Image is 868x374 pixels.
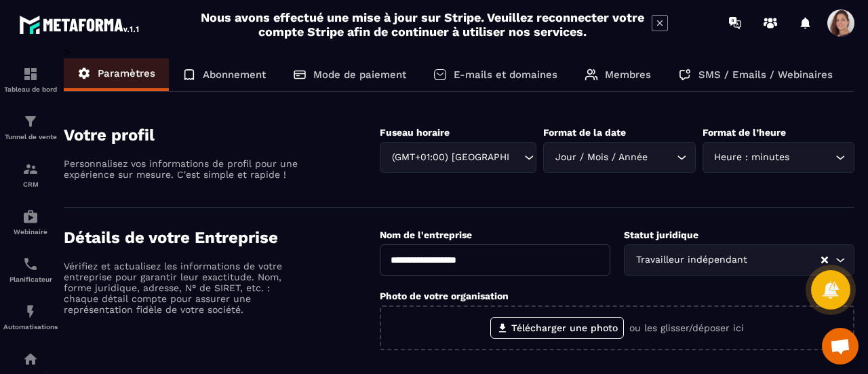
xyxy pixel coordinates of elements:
p: Webinaire [3,228,58,236]
input: Search for option [511,150,521,165]
img: automations [22,351,39,367]
img: automations [22,208,39,225]
button: Clear Selected [821,255,828,265]
img: automations [22,303,39,320]
label: Statut juridique [624,229,698,240]
p: SMS / Emails / Webinaires [698,69,833,81]
p: CRM [3,181,58,188]
label: Format de la date [543,127,626,138]
a: formationformationCRM [3,151,58,198]
a: automationsautomationsAutomatisations [3,293,58,341]
img: formation [22,161,39,177]
span: (GMT+01:00) [GEOGRAPHIC_DATA] [389,150,511,165]
label: Format de l’heure [703,127,786,138]
h4: Votre profil [64,126,380,145]
p: Tunnel de vente [3,133,58,141]
p: Votre logo doit avoir une hauteur minimale de 32 px et une taille maximale de 300 ko. [380,354,854,363]
label: Télécharger une photo [490,317,624,339]
span: Travailleur indépendant [633,253,750,267]
label: Nom de l'entreprise [380,229,472,240]
p: Paramètres [98,67,155,79]
a: automationsautomationsWebinaire [3,198,58,246]
p: Planificateur [3,276,58,283]
img: scheduler [22,256,39,272]
p: Membres [605,69,651,81]
input: Search for option [793,150,832,165]
span: Jour / Mois / Année [552,150,650,165]
input: Search for option [750,253,820,267]
input: Search for option [650,150,673,165]
p: E-mails et domaines [454,69,557,81]
div: Search for option [543,142,695,173]
p: Automatisations [3,323,58,331]
p: ou les glisser/déposer ici [629,322,744,333]
div: Search for option [624,244,854,276]
p: Mode de paiement [313,69,406,81]
p: Tableau de bord [3,86,58,93]
label: Fuseau horaire [380,127,450,138]
img: formation [22,113,39,130]
a: formationformationTableau de bord [3,56,58,103]
div: Search for option [380,142,536,173]
label: Photo de votre organisation [380,291,509,301]
p: Personnalisez vos informations de profil pour une expérience sur mesure. C'est simple et rapide ! [64,158,301,180]
span: Heure : minutes [711,150,793,165]
div: Search for option [703,142,854,173]
h2: Nous avons effectué une mise à jour sur Stripe. Veuillez reconnecter votre compte Stripe afin de ... [200,10,645,39]
a: formationformationTunnel de vente [3,103,58,151]
a: schedulerschedulerPlanificateur [3,246,58,293]
h4: Détails de votre Entreprise [64,228,380,247]
img: formation [22,66,39,82]
a: Ouvrir le chat [822,328,859,364]
p: Vérifiez et actualisez les informations de votre entreprise pour garantir leur exactitude. Nom, f... [64,261,301,315]
img: logo [19,12,141,37]
p: Abonnement [203,69,266,81]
